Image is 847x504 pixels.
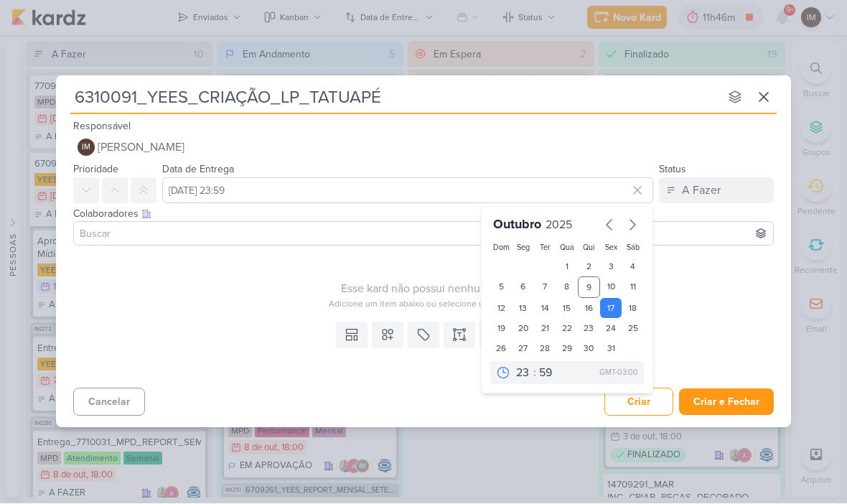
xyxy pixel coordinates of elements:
p: IM [82,144,90,152]
div: 2 [578,257,600,277]
div: Sáb [624,243,641,254]
div: 16 [578,299,600,319]
div: 8 [556,277,579,299]
div: 26 [490,339,513,359]
span: 2025 [546,218,572,233]
div: 11 [622,277,644,299]
input: Kard Sem Título [70,85,719,111]
div: Esse kard não possui nenhum item [73,281,782,298]
span: [PERSON_NAME] [98,139,184,157]
label: Responsável [73,121,131,133]
div: Ter [537,243,553,254]
div: 9 [578,277,600,299]
div: 28 [534,339,556,359]
div: Dom [493,243,510,254]
input: Select a date [162,178,653,204]
div: 10 [600,277,622,299]
div: Adicione um item abaixo ou selecione um template [73,298,782,311]
div: 4 [622,257,644,277]
button: Criar e Fechar [679,389,774,416]
div: Sex [603,243,619,254]
div: 23 [578,319,600,339]
div: 20 [513,319,535,339]
div: 29 [556,339,579,359]
div: 25 [622,319,644,339]
div: 7 [534,277,556,299]
div: Isabella Machado Guimarães [78,139,95,157]
div: 1 [556,257,579,277]
div: 17 [600,299,622,319]
div: Qui [581,243,597,254]
div: 22 [556,319,579,339]
div: 13 [513,299,535,319]
div: 6 [513,277,535,299]
button: Cancelar [73,388,145,416]
div: Colaboradores [73,207,774,222]
div: 5 [490,277,513,299]
div: 19 [490,319,513,339]
input: Buscar [77,225,770,243]
div: : [533,365,536,382]
div: 12 [490,299,513,319]
button: IM [PERSON_NAME] [73,135,774,161]
div: 18 [622,299,644,319]
div: 24 [600,319,622,339]
button: Criar [604,388,673,416]
div: 27 [513,339,535,359]
div: 31 [600,339,622,359]
label: Prioridade [73,164,118,176]
div: 21 [534,319,556,339]
div: GMT-03:00 [599,368,638,379]
div: 30 [578,339,600,359]
label: Status [659,164,686,176]
button: A Fazer [659,178,774,204]
label: Data de Entrega [162,164,234,176]
div: 14 [534,299,556,319]
div: A Fazer [682,182,721,200]
div: 15 [556,299,579,319]
div: Qua [559,243,576,254]
span: Outubro [493,217,541,233]
div: Seg [515,243,532,254]
div: 3 [600,257,622,277]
